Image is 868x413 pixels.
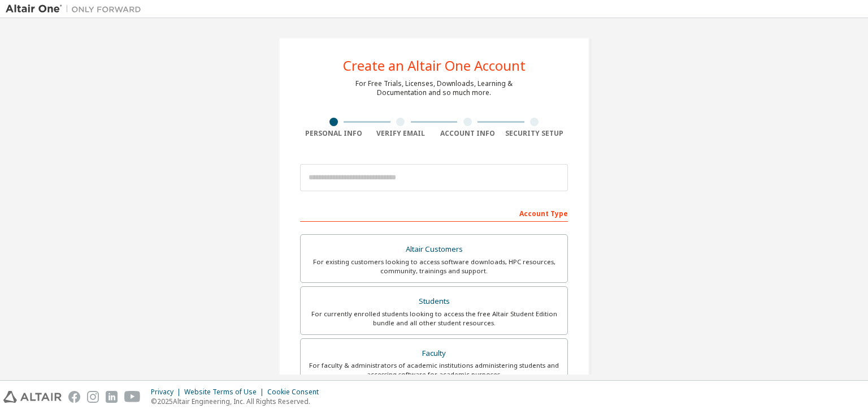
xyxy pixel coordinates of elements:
div: For Free Trials, Licenses, Downloads, Learning & Documentation and so much more. [355,79,513,97]
div: Personal Info [300,129,367,138]
div: Security Setup [501,129,568,138]
img: instagram.svg [87,391,99,403]
img: facebook.svg [68,391,80,403]
div: Privacy [151,388,184,397]
div: Account Type [300,204,568,222]
div: For faculty & administrators of academic institutions administering students and accessing softwa... [307,361,561,379]
p: © 2025 Altair Engineering, Inc. All Rights Reserved. [151,397,325,406]
img: altair_logo.svg [3,391,62,403]
div: Website Terms of Use [184,388,267,397]
div: For currently enrolled students looking to access the free Altair Student Edition bundle and all ... [307,309,561,328]
div: For existing customers looking to access software downloads, HPC resources, community, trainings ... [307,257,561,276]
img: linkedin.svg [106,391,118,403]
div: Cookie Consent [267,388,325,397]
div: Create an Altair One Account [343,59,526,72]
div: Account Info [434,129,501,138]
div: Faculty [307,346,561,362]
div: Students [307,294,561,309]
div: Altair Customers [307,242,561,257]
img: youtube.svg [124,391,141,403]
img: Altair One [6,3,147,15]
div: Verify Email [367,129,435,138]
